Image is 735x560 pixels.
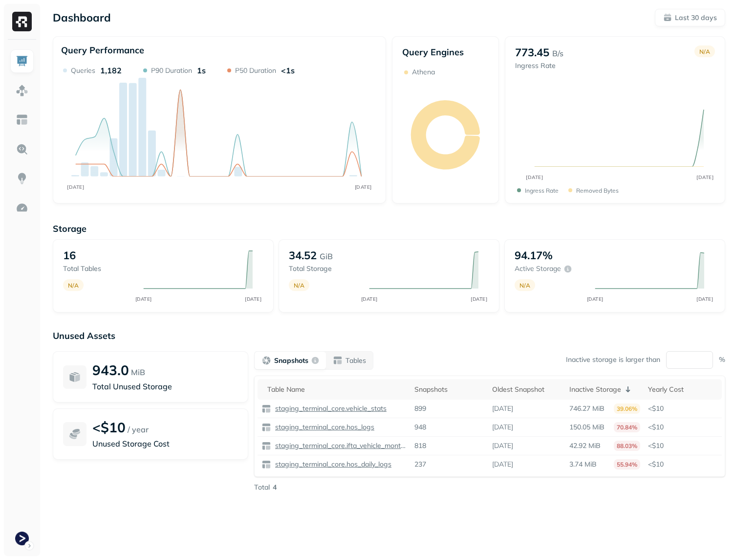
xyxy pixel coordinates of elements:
tspan: [DATE] [471,296,487,302]
p: Query Engines [402,46,489,58]
p: % [719,355,725,364]
p: Active storage [515,264,561,273]
p: 94.17% [515,248,553,262]
p: 55.94% [614,459,640,470]
img: table [261,441,271,451]
p: 943.0 [92,361,129,379]
img: Query Explorer [16,143,28,156]
img: Ryft [12,12,32,31]
p: N/A [294,282,304,289]
p: staging_terminal_core.hos_logs [273,423,374,432]
img: table [261,404,271,414]
p: Storage [53,223,725,234]
p: Inactive storage is larger than [566,355,660,364]
p: 3.74 MiB [569,460,597,469]
tspan: [DATE] [526,174,543,180]
p: Query Performance [61,45,144,56]
p: [DATE] [492,441,513,450]
p: Total [254,483,270,492]
p: Ingress Rate [515,61,563,70]
p: <$10 [648,423,718,432]
p: Total tables [63,264,133,273]
p: N/A [519,282,530,289]
a: staging_terminal_core.hos_daily_logs [271,460,391,469]
img: Insights [16,172,28,185]
img: Assets [16,84,28,97]
p: staging_terminal_core.ifta_vehicle_months [273,441,407,450]
p: Unused Storage Cost [92,438,238,449]
p: Athena [412,67,435,77]
p: N/A [699,48,710,55]
p: <$10 [648,441,718,450]
p: 1s [197,66,206,75]
p: Ingress Rate [525,187,559,194]
p: <1s [281,66,295,75]
img: table [261,460,271,470]
p: Queries [71,66,95,75]
p: 948 [414,423,426,432]
p: [DATE] [492,404,513,413]
p: P50 Duration [235,66,276,75]
p: 237 [414,460,426,469]
p: Unused Assets [53,330,725,341]
p: 899 [414,404,426,413]
p: <$10 [648,460,718,469]
p: 16 [63,248,76,262]
p: Removed bytes [576,187,619,194]
p: B/s [552,47,563,59]
div: Table Name [267,385,407,394]
p: 1,182 [100,66,122,75]
img: table [261,423,271,432]
tspan: [DATE] [355,184,372,190]
p: Snapshots [274,356,308,365]
a: staging_terminal_core.hos_logs [271,423,374,432]
p: Total Unused Storage [92,381,238,392]
p: Last 30 days [675,13,717,22]
p: staging_terminal_core.hos_daily_logs [273,460,391,469]
p: 34.52 [289,248,317,262]
p: 4 [273,483,277,492]
p: 746.27 MiB [569,404,605,413]
tspan: [DATE] [586,296,603,302]
p: Dashboard [53,11,111,24]
p: <$10 [92,419,126,436]
p: 150.05 MiB [569,423,605,432]
tspan: [DATE] [697,174,714,180]
img: Asset Explorer [16,113,28,126]
p: [DATE] [492,423,513,432]
p: 773.45 [515,45,549,59]
div: Snapshots [414,385,484,394]
p: Total storage [289,264,359,273]
p: [DATE] [492,460,513,469]
img: Dashboard [16,55,28,67]
a: staging_terminal_core.ifta_vehicle_months [271,441,407,450]
p: 70.84% [614,422,640,432]
div: Yearly Cost [648,385,718,394]
p: 39.06% [614,403,640,414]
tspan: [DATE] [245,296,261,302]
p: 818 [414,441,426,450]
p: / year [128,424,149,435]
img: Optimization [16,202,28,214]
a: staging_terminal_core.vehicle_stats [271,404,387,413]
p: staging_terminal_core.vehicle_stats [273,404,387,413]
div: Oldest Snapshot [492,385,562,394]
p: Tables [346,356,366,365]
p: <$10 [648,404,718,413]
p: Inactive Storage [569,385,621,394]
p: GiB [320,250,333,262]
tspan: [DATE] [135,296,151,302]
tspan: [DATE] [696,296,713,302]
p: P90 Duration [151,66,192,75]
tspan: [DATE] [67,184,84,190]
p: 42.92 MiB [569,441,601,450]
img: Terminal Staging [15,532,29,545]
p: MiB [131,366,145,378]
button: Last 30 days [655,9,725,26]
p: N/A [68,282,79,289]
tspan: [DATE] [361,296,377,302]
p: 88.03% [614,441,640,451]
